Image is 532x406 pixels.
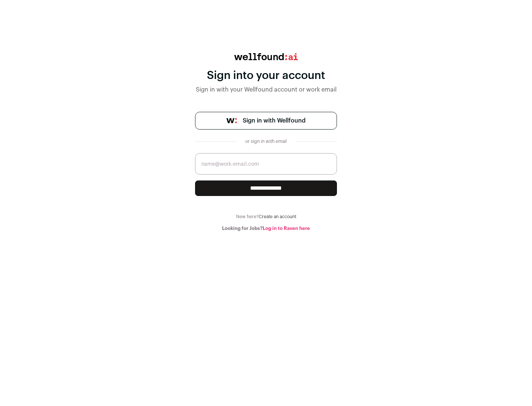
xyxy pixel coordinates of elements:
[243,116,306,125] span: Sign in with Wellfound
[195,85,337,94] div: Sign in with your Wellfound account or work email
[195,214,337,220] div: New here?
[242,138,290,144] div: or sign in with email
[226,118,237,123] img: wellfound-symbol-flush-black-fb3c872781a75f747ccb3a119075da62bfe97bd399995f84a933054e44a575c4.png
[195,69,337,82] div: Sign into your account
[195,226,337,231] div: Looking for Jobs?
[195,153,337,175] input: name@work-email.com
[234,53,298,60] img: wellfound:ai
[259,214,296,219] a: Create an account
[195,112,337,130] a: Sign in with Wellfound
[263,226,310,231] a: Log in to Raven here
